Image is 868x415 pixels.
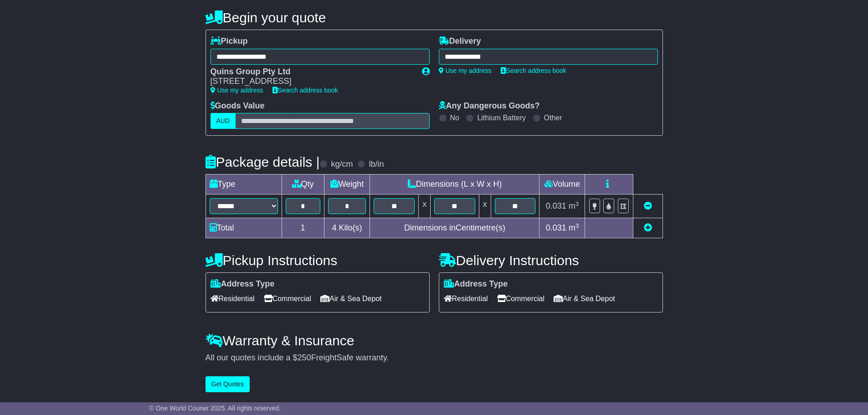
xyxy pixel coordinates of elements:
span: Air & Sea Depot [554,292,615,306]
span: 250 [298,353,311,362]
a: Search address book [272,87,338,94]
td: Kilo(s) [324,218,370,238]
div: All our quotes include a $ FreightSafe warranty. [205,353,663,363]
td: 1 [282,218,324,238]
span: © One World Courier 2025. All rights reserved. [149,405,281,412]
h4: Begin your quote [205,10,663,25]
sup: 3 [575,222,579,229]
span: 0.031 [546,223,566,232]
td: Volume [539,174,585,195]
a: Use my address [211,87,263,94]
h4: Pickup Instructions [205,253,430,268]
label: AUD [211,113,236,129]
span: Air & Sea Depot [320,292,382,306]
label: Pickup [211,36,248,46]
label: Other [544,113,562,122]
button: Get Quotes [205,376,250,392]
label: Goods Value [211,101,265,111]
label: kg/cm [331,159,353,169]
h4: Warranty & Insurance [205,333,663,348]
label: Delivery [439,36,481,46]
sup: 3 [575,200,579,207]
h4: Package details | [205,154,320,169]
label: Any Dangerous Goods? [439,101,540,111]
td: x [479,195,491,218]
span: Commercial [497,292,544,306]
label: Address Type [444,279,508,289]
div: [STREET_ADDRESS] [211,77,413,87]
label: lb/in [369,159,384,169]
span: Residential [211,292,255,306]
td: Total [205,218,282,238]
td: Type [205,174,282,195]
span: 4 [332,223,336,232]
span: Commercial [264,292,311,306]
td: Weight [324,174,370,195]
td: Dimensions in Centimetre(s) [370,218,539,238]
a: Search address book [501,67,566,74]
td: x [419,195,431,218]
h4: Delivery Instructions [439,253,663,268]
span: 0.031 [546,201,566,210]
td: Qty [282,174,324,195]
span: m [569,223,579,232]
td: Dimensions (L x W x H) [370,174,539,195]
span: Residential [444,292,488,306]
label: Address Type [211,279,275,289]
label: Lithium Battery [477,113,526,122]
a: Remove this item [644,201,652,210]
a: Use my address [439,67,492,74]
div: Quins Group Pty Ltd [211,67,413,77]
span: m [569,201,579,210]
label: No [450,113,459,122]
a: Add new item [644,223,652,232]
